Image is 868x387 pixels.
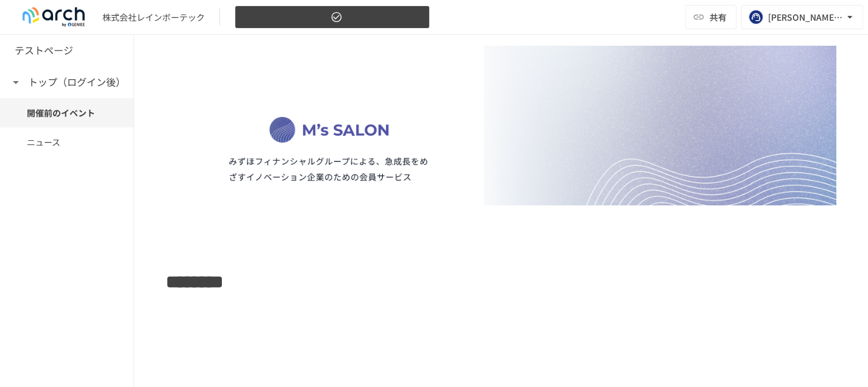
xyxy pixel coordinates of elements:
[243,10,328,25] span: トップ（ログイン後）
[741,5,863,29] button: [PERSON_NAME][EMAIL_ADDRESS][PERSON_NAME][DOMAIN_NAME]
[710,10,727,24] span: 共有
[235,5,430,29] button: トップ（ログイン後）
[685,5,736,29] button: 共有
[768,10,844,25] div: [PERSON_NAME][EMAIL_ADDRESS][PERSON_NAME][DOMAIN_NAME]
[28,74,126,90] h6: トップ（ログイン後）
[102,11,205,24] div: 株式会社レインボーテック
[27,135,107,149] span: ニュース
[15,7,93,27] img: logo-default@2x-9cf2c760.svg
[166,46,836,205] img: J0K6JjKDSoEfxNauRqzMbBOKVQoHGwAHVNDnmFBOdNr
[15,43,73,59] h6: テストページ
[27,106,107,119] span: 開催前のイベント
